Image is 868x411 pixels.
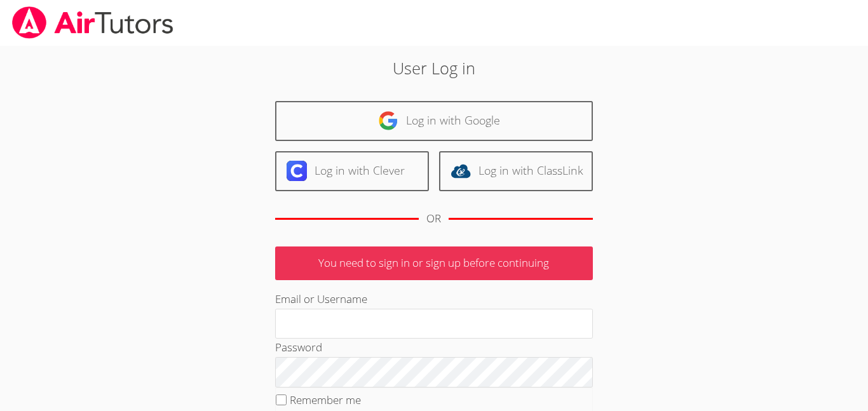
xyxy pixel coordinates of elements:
p: You need to sign in or sign up before continuing [275,246,593,280]
img: google-logo-50288ca7cdecda66e5e0955fdab243c47b7ad437acaf1139b6f446037453330a.svg [378,111,398,131]
img: clever-logo-6eab21bc6e7a338710f1a6ff85c0baf02591cd810cc4098c63d3a4b26e2feb20.svg [287,161,307,181]
h2: User Log in [200,56,668,80]
div: OR [426,210,441,228]
img: airtutors_banner-c4298cdbf04f3fff15de1276eac7730deb9818008684d7c2e4769d2f7ddbe033.png [11,6,175,39]
img: classlink-logo-d6bb404cc1216ec64c9a2012d9dc4662098be43eaf13dc465df04b49fa7ab582.svg [451,161,471,181]
label: Email or Username [275,292,367,306]
a: Log in with Clever [275,151,429,191]
a: Log in with Google [275,101,593,141]
label: Password [275,340,322,354]
label: Remember me [290,393,361,407]
a: Log in with ClassLink [439,151,593,191]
